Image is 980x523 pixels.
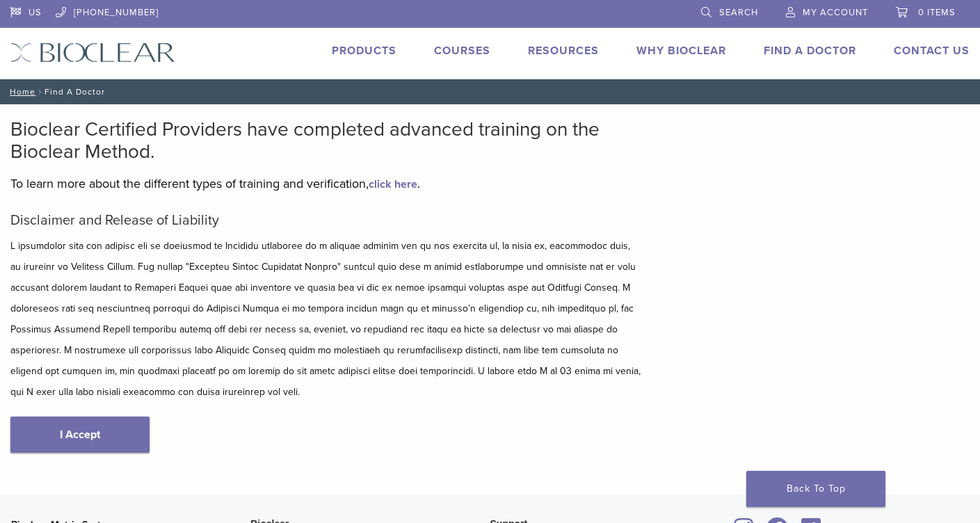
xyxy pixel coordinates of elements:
a: Why Bioclear [636,44,726,58]
span: Search [719,7,758,18]
a: click here [369,177,417,191]
a: Back To Top [746,471,885,507]
a: Find A Doctor [764,44,856,58]
img: Bioclear [10,42,175,63]
a: I Accept [10,417,150,453]
p: L ipsumdolor sita con adipisc eli se doeiusmod te Incididu utlaboree do m aliquae adminim ven qu ... [10,236,643,403]
a: Courses [434,44,490,58]
a: Resources [528,44,599,58]
p: To learn more about the different types of training and verification, . [10,173,643,194]
a: Products [332,44,396,58]
span: / [35,88,45,95]
span: My Account [803,7,868,18]
h2: Bioclear Certified Providers have completed advanced training on the Bioclear Method. [10,118,643,163]
h5: Disclaimer and Release of Liability [10,212,643,229]
a: Home [6,87,35,97]
span: 0 items [918,7,956,18]
a: Contact Us [894,44,970,58]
